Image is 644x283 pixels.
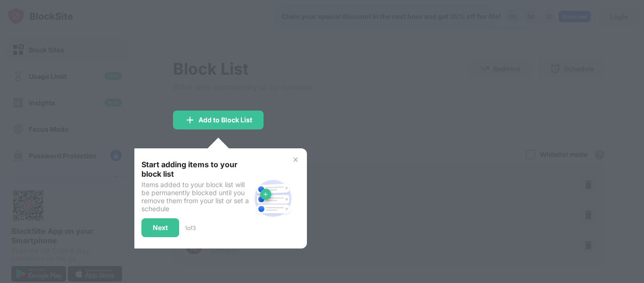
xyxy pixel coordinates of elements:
div: Items added to your block list will be permanently blocked until you remove them from your list o... [141,180,250,213]
div: Next [153,224,168,232]
div: Add to Block List [198,116,252,124]
img: x-button.svg [292,156,299,163]
div: Start adding items to your block list [141,160,250,179]
div: 1 of 3 [185,224,196,232]
img: block-site.svg [250,176,296,221]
